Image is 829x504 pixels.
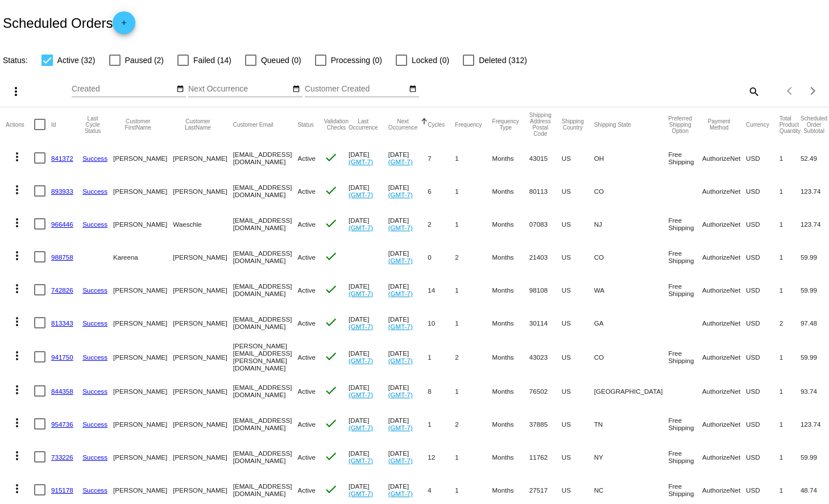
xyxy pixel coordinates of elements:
a: Success [82,388,107,395]
mat-cell: US [562,374,594,407]
mat-cell: 37885 [529,407,562,440]
a: (GMT-7) [388,290,413,297]
button: Change sorting for Cycles [428,121,445,128]
mat-cell: USD [746,306,780,339]
mat-cell: US [562,407,594,440]
mat-cell: [PERSON_NAME] [113,374,173,407]
mat-cell: [DATE] [349,440,388,473]
a: Success [82,353,107,361]
mat-cell: [DATE] [349,141,388,174]
mat-cell: 21403 [529,240,562,273]
mat-cell: 14 [428,273,455,306]
a: (GMT-7) [349,290,373,297]
span: Active [297,220,316,228]
mat-cell: Kareena [113,240,173,273]
mat-cell: 1 [455,174,492,207]
mat-cell: AuthorizeNet [702,141,746,174]
mat-cell: 1 [780,273,801,306]
mat-cell: [PERSON_NAME] [113,407,173,440]
mat-cell: AuthorizeNet [702,339,746,374]
mat-cell: USD [746,374,780,407]
span: Locked (0) [412,53,449,67]
mat-cell: Free Shipping [668,141,702,174]
mat-cell: [DATE] [388,339,428,374]
mat-icon: more_vert [10,416,24,430]
mat-cell: 1 [780,339,801,374]
mat-cell: 2 [428,207,455,240]
mat-cell: CO [594,339,669,374]
mat-cell: AuthorizeNet [702,240,746,273]
button: Change sorting for LastProcessingCycleId [82,115,103,134]
h2: Scheduled Orders [3,11,135,34]
mat-icon: more_vert [10,383,24,397]
mat-icon: check [324,282,338,296]
mat-cell: WA [594,273,669,306]
mat-cell: GA [594,306,669,339]
span: Active [297,286,316,294]
mat-icon: more_vert [10,315,24,328]
mat-cell: AuthorizeNet [702,273,746,306]
mat-cell: Free Shipping [668,407,702,440]
a: Success [82,319,107,327]
mat-cell: [DATE] [349,306,388,339]
mat-cell: [DATE] [349,407,388,440]
mat-cell: Months [492,306,529,339]
mat-cell: USD [746,339,780,374]
mat-cell: NJ [594,207,669,240]
mat-cell: OH [594,141,669,174]
mat-icon: check [324,315,338,329]
button: Change sorting for ShippingState [594,121,631,128]
span: Active [297,353,316,361]
span: Deleted (312) [479,53,527,67]
mat-cell: 1 [780,174,801,207]
mat-cell: Months [492,339,529,374]
mat-cell: 11762 [529,440,562,473]
mat-header-cell: Validation Checks [324,107,349,141]
span: Active [297,486,316,494]
a: 893933 [51,188,73,195]
mat-cell: Months [492,374,529,407]
a: 988758 [51,253,73,261]
a: 813343 [51,319,73,327]
span: Status: [3,56,28,65]
mat-cell: US [562,306,594,339]
mat-cell: [EMAIL_ADDRESS][DOMAIN_NAME] [233,440,298,473]
mat-cell: US [562,174,594,207]
mat-cell: AuthorizeNet [702,440,746,473]
mat-cell: 1 [780,407,801,440]
mat-icon: check [324,482,338,496]
mat-cell: Months [492,174,529,207]
a: Success [82,420,107,428]
mat-cell: USD [746,174,780,207]
button: Change sorting for CustomerFirstName [113,118,163,131]
mat-cell: [PERSON_NAME] [113,440,173,473]
mat-cell: [EMAIL_ADDRESS][DOMAIN_NAME] [233,407,298,440]
mat-cell: [DATE] [388,374,428,407]
mat-cell: 7 [428,141,455,174]
mat-cell: [DATE] [349,374,388,407]
mat-cell: 1 [780,374,801,407]
a: (GMT-7) [388,191,413,198]
mat-cell: NY [594,440,669,473]
mat-cell: Free Shipping [668,207,702,240]
mat-cell: 1 [455,141,492,174]
input: Next Occurrence [188,85,291,94]
mat-cell: Months [492,273,529,306]
a: (GMT-7) [349,323,373,330]
mat-cell: AuthorizeNet [702,407,746,440]
mat-cell: 1 [428,339,455,374]
a: 954736 [51,420,73,428]
mat-icon: check [324,449,338,463]
a: 733226 [51,453,73,461]
a: (GMT-7) [349,490,373,497]
mat-cell: AuthorizeNet [702,374,746,407]
mat-cell: US [562,440,594,473]
a: 915178 [51,486,73,494]
mat-cell: [DATE] [388,240,428,273]
button: Change sorting for ShippingPostcode [529,112,552,137]
mat-cell: 07083 [529,207,562,240]
a: Success [82,486,107,494]
mat-icon: check [324,184,338,197]
mat-cell: 2 [455,407,492,440]
mat-cell: [PERSON_NAME] [173,374,233,407]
